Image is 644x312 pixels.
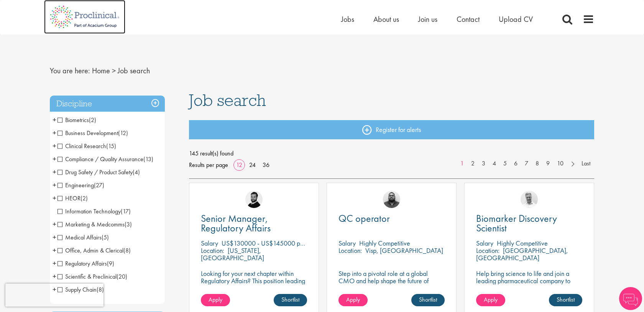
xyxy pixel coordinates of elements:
[118,129,128,137] span: (12)
[209,295,222,304] span: Apply
[58,168,140,176] span: Drug Safety / Product Safety
[260,161,272,169] a: 36
[542,159,554,168] a: 9
[476,246,499,255] span: Location:
[201,270,307,299] p: Looking for your next chapter within Regulatory Affairs? This position leading projects and worki...
[578,159,594,168] a: Last
[58,129,128,137] span: Business Development
[338,270,445,292] p: Step into a pivotal role at a global CMO and help shape the future of healthcare manufacturing.
[58,116,89,124] span: Biometrics
[92,66,110,76] a: breadcrumb link
[53,258,56,269] span: +
[53,140,56,152] span: +
[58,207,131,215] span: Information Technology
[53,231,56,243] span: +
[189,159,228,171] span: Results per page
[5,284,103,307] iframe: reCAPTCHA
[58,259,107,267] span: Regulatory Affairs
[53,244,56,256] span: +
[58,220,125,228] span: Marketing & Medcomms
[94,181,104,189] span: (27)
[58,194,88,202] span: HEOR
[53,179,56,191] span: +
[201,214,307,233] a: Senior Manager, Regulatory Affairs
[233,161,245,169] a: 12
[521,191,538,208] img: Joshua Bye
[346,295,360,304] span: Apply
[117,272,127,281] span: (20)
[457,14,480,24] a: Contact
[58,259,114,267] span: Regulatory Affairs
[58,168,133,176] span: Drug Safety / Product Safety
[58,233,109,241] span: Medical Affairs
[58,246,123,254] span: Office, Admin & Clerical
[58,272,117,281] span: Scientific & Preclinical
[50,66,90,76] span: You are here:
[58,272,127,281] span: Scientific & Preclinical
[489,159,500,168] a: 4
[457,159,468,168] a: 1
[476,294,505,306] a: Apply
[201,294,230,306] a: Apply
[359,239,410,248] p: Highly Competitive
[338,212,390,225] span: QC operator
[476,270,582,306] p: Help bring science to life and join a leading pharmaceutical company to play a key role in delive...
[53,127,56,139] span: +
[499,14,533,24] a: Upload CV
[189,148,595,159] span: 145 result(s) found
[476,246,568,262] p: [GEOGRAPHIC_DATA], [GEOGRAPHIC_DATA]
[274,294,307,306] a: Shortlist
[58,220,132,228] span: Marketing & Medcomms
[497,239,548,248] p: Highly Competitive
[53,166,56,178] span: +
[58,233,102,241] span: Medical Affairs
[121,207,131,215] span: (17)
[246,161,258,169] a: 24
[58,181,104,189] span: Engineering
[53,271,56,282] span: +
[373,14,399,24] span: About us
[58,194,80,202] span: HEOR
[58,116,96,124] span: Biometrics
[365,246,443,255] p: Visp, [GEOGRAPHIC_DATA]
[58,155,143,163] span: Compliance / Quality Assurance
[80,194,88,202] span: (2)
[467,159,478,168] a: 2
[53,218,56,230] span: +
[133,168,140,176] span: (4)
[532,159,543,168] a: 8
[510,159,521,168] a: 6
[338,239,356,248] span: Salary
[245,191,263,208] img: Nick Walker
[521,159,532,168] a: 7
[123,246,131,254] span: (8)
[102,233,109,241] span: (5)
[50,96,165,112] h3: Discipline
[499,159,511,168] a: 5
[106,142,116,150] span: (15)
[549,294,582,306] a: Shortlist
[143,155,153,163] span: (13)
[201,239,218,248] span: Salary
[338,294,368,306] a: Apply
[418,14,437,24] a: Join us
[53,114,56,125] span: +
[484,295,498,304] span: Apply
[338,246,362,255] span: Location:
[112,66,116,76] span: >
[476,212,557,234] span: Biomarker Discovery Scientist
[553,159,567,168] a: 10
[58,246,131,254] span: Office, Admin & Clerical
[58,129,118,137] span: Business Development
[189,90,266,111] span: Job search
[58,142,106,150] span: Clinical Research
[201,246,264,262] p: [US_STATE], [GEOGRAPHIC_DATA]
[89,116,96,124] span: (2)
[383,191,400,208] img: Ashley Bennett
